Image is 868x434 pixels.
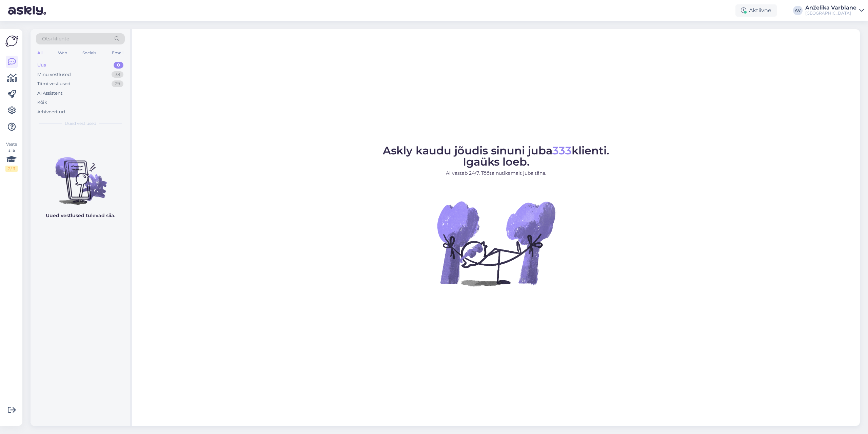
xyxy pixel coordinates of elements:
[37,71,71,78] div: Minu vestlused
[114,62,123,69] div: 0
[793,6,803,15] div: AV
[435,182,557,304] img: No Chat active
[57,49,68,57] div: Web
[805,5,856,11] div: Anželika Varblane
[37,90,62,97] div: AI Assistent
[5,141,18,172] div: Vaata siia
[735,4,777,17] div: Aktiivne
[37,62,46,69] div: Uus
[31,145,130,206] img: No chats
[37,99,47,106] div: Kõik
[805,5,864,16] a: Anželika Varblane[GEOGRAPHIC_DATA]
[112,80,123,87] div: 29
[37,109,65,115] div: Arhiveeritud
[5,166,18,172] div: 2 / 3
[552,144,572,157] span: 333
[36,49,44,57] div: All
[383,144,609,168] span: Askly kaudu jõudis sinuni juba klienti. Igaüks loeb.
[805,11,856,16] div: [GEOGRAPHIC_DATA]
[383,170,609,177] p: AI vastab 24/7. Tööta nutikamalt juba täna.
[42,35,69,42] span: Otsi kliente
[37,80,71,87] div: Tiimi vestlused
[112,71,123,78] div: 38
[46,212,115,219] p: Uued vestlused tulevad siia.
[81,49,98,57] div: Socials
[65,120,96,127] span: Uued vestlused
[111,49,125,57] div: Email
[5,35,18,48] img: Askly Logo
